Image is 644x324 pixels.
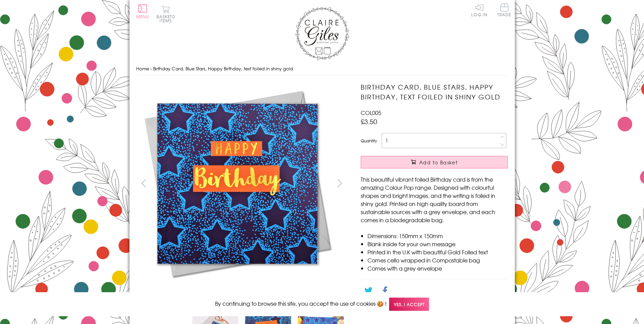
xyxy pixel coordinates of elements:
[136,62,508,76] nav: breadcrumbs
[361,117,377,126] span: £3.50
[153,65,293,72] span: Birthday Card, Blue Stars, Happy Birthday, text foiled in shiny gold
[497,3,511,18] a: Trade
[361,156,508,168] button: Add to Basket
[367,264,508,272] li: Comes with a grey envelope
[367,240,508,248] li: Blank inside for your own message
[367,248,508,256] li: Printed in the U.K with beautiful Gold Foiled text
[367,232,508,240] li: Dimensions: 150mm x 150mm
[361,109,381,117] span: COL005
[389,298,429,311] span: Yes, I accept
[136,65,149,72] a: Home
[332,176,347,191] button: next
[367,256,508,264] li: Comes cello wrapped in Compostable bag
[136,4,149,19] button: Menu
[157,5,175,23] button: Basket0 items
[361,138,377,144] label: Quantity
[150,65,152,72] span: ›
[136,82,339,285] img: Birthday Card, Blue Stars, Happy Birthday, text foiled in shiny gold
[136,14,149,20] span: Menu
[361,82,508,102] h1: Birthday Card, Blue Stars, Happy Birthday, text foiled in shiny gold
[361,175,508,224] p: This beautiful vibrant foiled Birthday card is from the amazing Colour Pop range. Designed with c...
[347,82,550,285] img: Birthday Card, Blue Stars, Happy Birthday, text foiled in shiny gold
[136,176,151,191] button: prev
[419,159,458,166] span: Add to Basket
[471,3,487,17] a: Log In
[160,14,175,24] span: 0 items
[497,3,511,17] span: Trade
[295,7,349,60] img: Claire Giles Greetings Cards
